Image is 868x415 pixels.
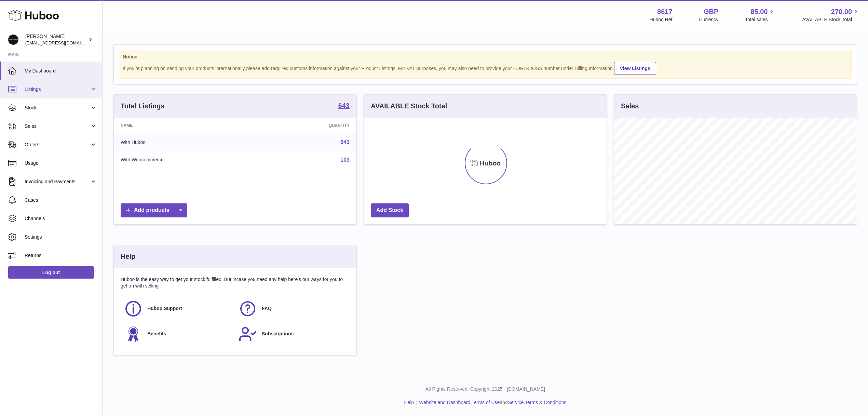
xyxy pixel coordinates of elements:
div: Huboo Ref [650,16,673,23]
span: Orders [25,142,90,148]
span: AVAILABLE Stock Total [802,16,860,23]
img: internalAdmin-8617@internal.huboo.com [8,35,18,45]
span: Usage [25,160,97,166]
span: Invoicing and Payments [25,178,90,185]
a: 270.00 AVAILABLE Stock Total [802,7,860,23]
a: Log out [8,266,94,279]
div: Currency [699,16,719,23]
span: Sales [25,123,90,130]
span: [EMAIL_ADDRESS][DOMAIN_NAME] [25,40,100,45]
span: Listings [25,86,90,93]
span: Returns [25,252,97,259]
span: Total sales [745,16,775,23]
strong: GBP [704,7,718,16]
div: [PERSON_NAME] [25,33,87,46]
span: 85.00 [750,7,768,16]
span: Stock [25,105,90,111]
span: Channels [25,215,97,222]
strong: 8617 [657,7,673,16]
span: Settings [25,234,97,240]
span: Cases [25,197,97,203]
a: 85.00 Total sales [745,7,775,23]
span: My Dashboard [25,68,97,74]
span: 270.00 [831,7,852,16]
